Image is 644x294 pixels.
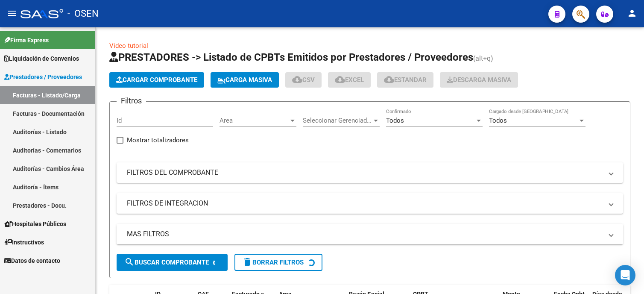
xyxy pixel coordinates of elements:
[211,72,279,88] button: Carga Masiva
[124,257,135,267] mat-icon: search
[109,42,148,50] a: Video tutorial
[109,51,473,63] span: PRESTADORES -> Listado de CPBTs Emitidos por Prestadores / Proveedores
[4,219,66,229] span: Hospitales Públicos
[117,162,623,183] mat-expansion-panel-header: FILTROS DEL COMPROBANTE
[217,76,272,84] span: Carga Masiva
[384,76,427,84] span: Estandar
[328,72,371,88] button: EXCEL
[127,168,603,177] mat-panel-title: FILTROS DEL COMPROBANTE
[440,72,518,88] app-download-masive: Descarga masiva de comprobantes (adjuntos)
[384,74,394,85] mat-icon: cloud_download
[117,193,623,214] mat-expansion-panel-header: FILTROS DE INTEGRACION
[220,117,289,124] span: Area
[4,54,79,63] span: Liquidación de Convenios
[473,54,493,62] span: (alt+q)
[303,117,372,124] span: Seleccionar Gerenciador
[127,135,189,145] span: Mostrar totalizadores
[489,117,507,124] span: Todos
[67,4,99,23] span: - OSEN
[627,8,637,18] mat-icon: person
[124,259,209,266] span: Buscar Comprobante
[117,95,146,107] h3: Filtros
[234,254,322,271] button: Borrar Filtros
[242,257,252,267] mat-icon: delete
[127,199,603,208] mat-panel-title: FILTROS DE INTEGRACION
[4,256,60,265] span: Datos de contacto
[109,72,204,88] button: Cargar Comprobante
[242,259,304,266] span: Borrar Filtros
[4,238,44,247] span: Instructivos
[127,229,603,239] mat-panel-title: MAS FILTROS
[7,8,17,18] mat-icon: menu
[335,76,364,84] span: EXCEL
[4,72,82,82] span: Prestadores / Proveedores
[615,265,635,285] div: Open Intercom Messenger
[292,76,315,84] span: CSV
[117,254,228,271] button: Buscar Comprobante
[440,72,518,88] button: Descarga Masiva
[447,76,511,84] span: Descarga Masiva
[335,74,345,85] mat-icon: cloud_download
[386,117,404,124] span: Todos
[292,74,302,85] mat-icon: cloud_download
[285,72,322,88] button: CSV
[4,35,49,45] span: Firma Express
[117,224,623,244] mat-expansion-panel-header: MAS FILTROS
[377,72,433,88] button: Estandar
[116,76,197,84] span: Cargar Comprobante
